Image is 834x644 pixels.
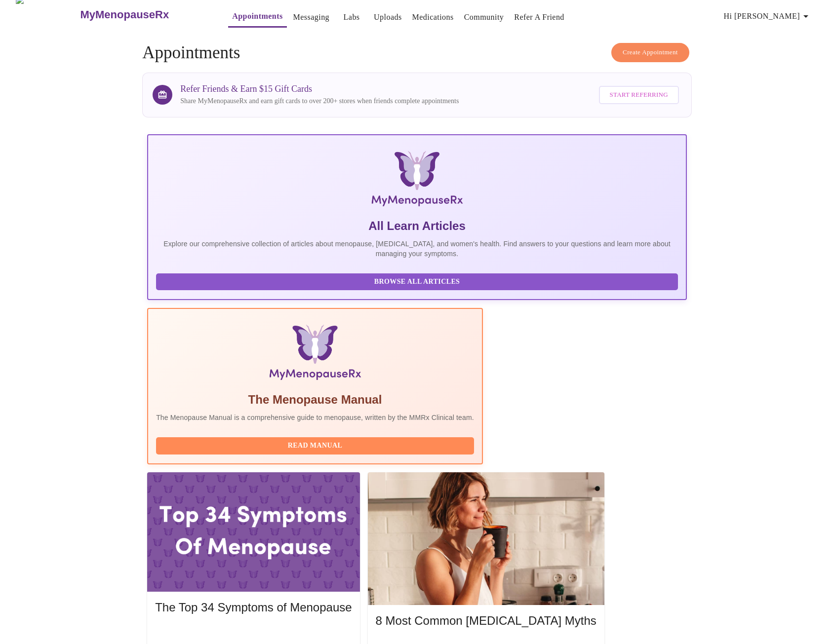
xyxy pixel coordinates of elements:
button: Read Manual [156,437,474,455]
a: Appointments [232,9,282,23]
span: Read More [165,627,342,639]
span: Create Appointment [623,47,678,58]
img: Menopause Manual [206,325,423,384]
button: Messaging [289,7,333,27]
button: Refer a Friend [510,7,568,27]
span: Browse All Articles [166,276,668,288]
a: Start Referring [596,81,681,109]
h3: Refer Friends & Earn $15 Gift Cards [180,84,459,94]
h5: 8 Most Common [MEDICAL_DATA] Myths [376,613,596,629]
button: Start Referring [599,86,679,104]
a: Read Manual [156,441,477,449]
button: Medications [408,7,458,27]
a: Uploads [374,10,402,24]
h3: MyMenopauseRx [80,8,169,21]
h5: The Top 34 Symptoms of Menopause [155,600,352,615]
p: Share MyMenopauseRx and earn gift cards to over 200+ stores when friends complete appointments [180,96,459,106]
a: Browse All Articles [156,277,680,285]
h5: The Menopause Manual [156,392,474,408]
button: Appointments [228,6,286,28]
button: Community [460,7,508,27]
a: Community [464,10,504,24]
span: Read Manual [166,440,464,452]
a: Messaging [293,10,329,24]
button: Read More [155,624,352,642]
a: Refer a Friend [514,10,564,24]
span: Hi [PERSON_NAME] [724,9,812,23]
button: Create Appointment [611,43,689,62]
a: Read More [155,628,354,636]
p: The Menopause Manual is a comprehensive guide to menopause, written by the MMRx Clinical team. [156,413,474,422]
img: MyMenopauseRx Logo [237,151,597,210]
button: Browse All Articles [156,273,678,291]
h4: Appointments [142,43,692,63]
a: Medications [412,10,454,24]
button: Hi [PERSON_NAME] [720,6,816,26]
p: Explore our comprehensive collection of articles about menopause, [MEDICAL_DATA], and women's hea... [156,239,678,259]
span: Start Referring [610,89,668,101]
button: Labs [336,7,367,27]
button: Uploads [370,7,406,27]
h5: All Learn Articles [156,218,678,234]
a: Labs [344,10,360,24]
